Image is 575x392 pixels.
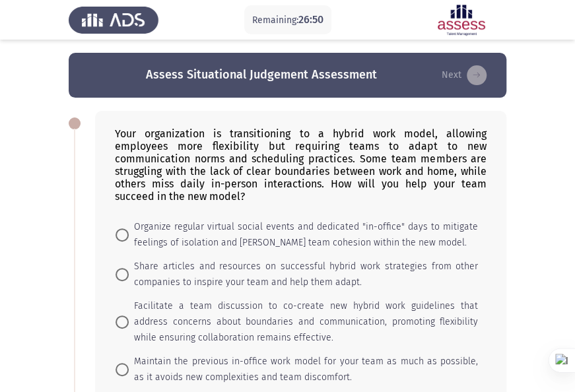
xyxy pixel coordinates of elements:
span: 26:50 [298,13,323,26]
p: Remaining: [252,12,323,28]
img: Assess Talent Management logo [69,1,158,38]
h3: Assess Situational Judgement Assessment [146,67,377,83]
span: Facilitate a team discussion to co-create new hybrid work guidelines that address concerns about ... [129,298,478,346]
span: Organize regular virtual social events and dedicated "in-office" days to mitigate feelings of iso... [129,219,478,251]
div: Your organization is transitioning to a hybrid work model, allowing employees more flexibility bu... [115,127,487,203]
img: Assessment logo of Misr Insurance Situational Judgment Assessment (Managerial-V2) [417,1,506,38]
button: check the missing [438,65,490,86]
span: Share articles and resources on successful hybrid work strategies from other companies to inspire... [129,259,478,290]
span: Maintain the previous in-office work model for your team as much as possible, as it avoids new co... [129,354,478,385]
